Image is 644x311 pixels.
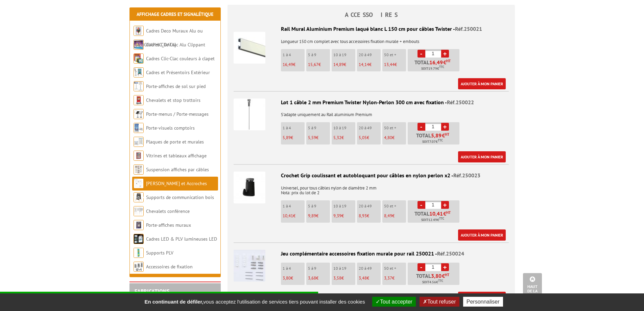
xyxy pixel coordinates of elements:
[409,60,459,71] p: Total
[283,213,293,219] span: 10,41
[283,135,305,140] p: €
[422,280,443,285] span: Soit €
[234,172,509,179] div: Crochet Grip coulissant et autobloquant pour câbles en nylon perlon x2 -
[308,204,330,208] p: 5 à 9
[445,272,449,277] sup: HT
[144,299,203,305] strong: En continuant de défiler,
[308,266,330,271] p: 5 à 9
[384,276,406,281] p: €
[441,263,449,271] a: +
[234,32,265,64] img: Rail Mural Aluminium Premium laqué blanc L 150 cm pour câbles Twister
[441,201,449,209] a: +
[429,60,443,65] span: 16,49
[359,135,367,140] span: 5,05
[146,111,209,117] a: Porte-menus / Porte-messages
[333,214,355,218] p: €
[137,11,213,17] a: Affichage Cadres et Signalétique
[283,62,293,67] span: 16,49
[333,52,355,57] p: 10 à 19
[458,292,506,303] a: Ajouter à mon panier
[308,62,330,67] p: €
[283,135,291,140] span: 5,89
[418,201,425,209] a: -
[283,52,305,57] p: 1 à 4
[409,133,459,145] p: Total
[308,276,330,281] p: €
[439,217,444,220] sup: TTC
[234,108,509,117] p: S'adapte uniquement au Rail aluminium Premium
[146,250,173,256] a: Supports PLV
[359,204,381,208] p: 20 à 49
[308,62,318,67] span: 15,67
[308,275,316,281] span: 3,68
[446,59,451,63] sup: HT
[421,217,444,223] span: Soit €
[283,275,291,281] span: 3,80
[409,211,459,223] p: Total
[384,52,406,57] p: 50 et +
[146,166,209,173] a: Suspension affiches par câbles
[429,211,443,216] span: 10,41
[146,125,195,131] a: Porte-visuels comptoirs
[308,214,330,218] p: €
[384,135,406,140] p: €
[428,66,437,71] span: 19.79
[333,276,355,281] p: €
[134,180,207,200] a: [PERSON_NAME] et Accroches tableaux
[134,137,144,147] img: Plaques de porte et murales
[146,42,205,48] a: Cadres Clic-Clac Alu Clippant
[431,133,449,138] span: €
[134,95,144,105] img: Chevalets et stop trottoirs
[146,153,207,159] a: Vitrines et tableaux affichage
[333,213,341,219] span: 9,39
[134,164,144,175] img: Suspension affiches par câbles
[134,151,144,161] img: Vitrines et tableaux affichage
[134,109,144,119] img: Porte-menus / Porte-messages
[333,62,355,67] p: €
[308,135,316,140] span: 5,59
[445,132,449,137] sup: HT
[135,288,169,301] a: FABRICATIONS"Sur Mesure"
[458,151,506,162] a: Ajouter à mon panier
[359,214,381,218] p: €
[234,98,265,130] img: Lot 1 câble 2 mm Premium Twister Nylon-Perlon 300 cm avec fixation
[438,279,443,283] sup: TTC
[283,266,305,271] p: 1 à 4
[463,297,503,307] button: Personnaliser (fenêtre modale)
[359,52,381,57] p: 20 à 49
[134,234,144,244] img: Cadres LED & PLV lumineuses LED
[146,69,210,75] a: Cadres et Présentoirs Extérieur
[420,297,459,307] button: Tout refuser
[146,222,191,228] a: Porte-affiches muraux
[146,208,190,214] a: Chevalets conférence
[134,206,144,216] img: Chevalets conférence
[146,264,193,270] a: Accessoires de fixation
[146,55,215,62] a: Cadres Clic-Clac couleurs à clapet
[234,172,265,203] img: Crochet Grip coulissant et autobloquant pour câbles en nylon perlon x2
[141,299,368,305] span: vous acceptez l'utilisation de services tiers pouvant installer des cookies
[333,135,341,140] span: 5,32
[359,213,367,219] span: 8,93
[308,213,316,219] span: 9,89
[384,275,392,281] span: 3,37
[523,273,542,301] a: Haut de la page
[134,28,203,48] a: Cadres Deco Muraux Alu ou [GEOGRAPHIC_DATA]
[428,217,437,223] span: 12.49
[458,78,506,89] a: Ajouter à mon panier
[453,172,480,179] span: Réf.250023
[333,135,355,140] p: €
[359,275,367,281] span: 3,48
[146,97,200,103] a: Chevalets et stop trottoirs
[134,178,144,188] img: Cimaises et Accroches tableaux
[283,62,305,67] p: €
[384,214,406,218] p: €
[134,262,144,272] img: Accessoires de fixation
[372,297,416,307] button: Tout accepter
[418,50,425,58] a: -
[439,65,444,69] sup: TTC
[384,126,406,130] p: 50 et +
[422,139,443,145] span: Soit €
[384,62,406,67] p: €
[384,62,395,67] span: 13,44
[359,135,381,140] p: €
